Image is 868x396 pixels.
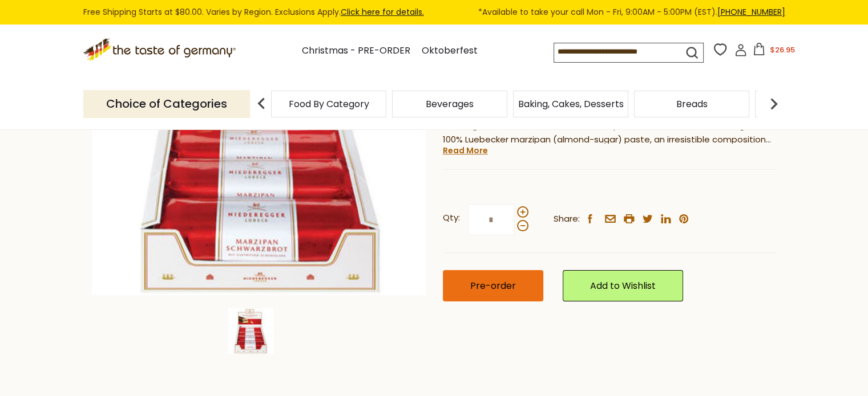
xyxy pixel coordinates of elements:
span: $26.95 [770,44,795,55]
span: Pre-order [470,279,516,292]
img: Niederegger Dark Chocolate Covered Marzipan Loaf - 7.0 oz. [228,308,273,354]
button: Pre-order [443,270,543,301]
a: Food By Category [289,100,369,108]
input: Qty: [468,204,515,235]
p: This large dark chocolate covered marzipan "Brot" (loaf) is 7.0 oz (200g) of 100% Luebecker marzi... [443,119,777,147]
span: *Available to take your call Mon - Fri, 9:00AM - 5:00PM (EST). [478,6,785,19]
img: previous arrow [250,92,273,115]
p: Choice of Categories [83,90,250,118]
button: $26.95 [749,43,798,60]
a: Baking, Cakes, Desserts [518,100,624,108]
a: Christmas - PRE-ORDER [302,43,410,59]
a: [PHONE_NUMBER] [717,6,785,18]
span: Share: [554,212,580,226]
a: Oktoberfest [422,43,478,59]
a: Add to Wishlist [563,270,683,301]
div: Free Shipping Starts at $80.00. Varies by Region. Exclusions Apply. [83,6,785,19]
a: Click here for details. [341,6,424,18]
a: Read More [443,145,488,156]
a: Breads [676,100,708,108]
strong: Qty: [443,211,460,225]
img: next arrow [762,92,785,115]
a: Beverages [426,100,474,108]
